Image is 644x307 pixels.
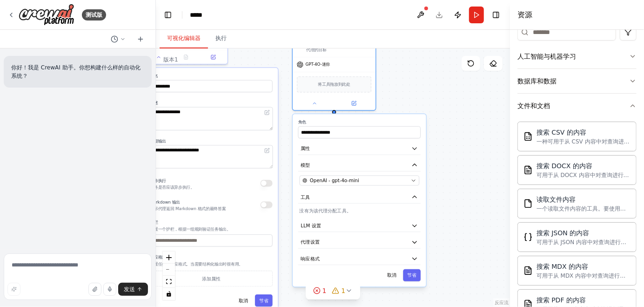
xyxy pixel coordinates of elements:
font: 护栏 [150,220,158,225]
button: 工具 [298,191,421,204]
font: 没有为该代理分配工具。 [300,208,351,214]
button: 取消 [383,269,401,281]
a: React Flow 归因 [495,300,509,305]
img: DOCX搜索工具 [523,165,533,175]
font: 属性 [301,146,310,151]
img: CSV搜索工具 [523,132,533,141]
font: 反应流 [495,300,509,305]
button: 文件和文档 [517,94,637,118]
font: 1 [342,287,346,294]
font: 1 [322,287,327,294]
font: 可用于从 JSON 内容中对查询进行语义搜索的工具。 [537,239,626,253]
button: 切换交互性 [163,288,175,300]
font: 角色 [298,120,306,124]
font: 设置一个护栏，根据一组规则验证任务输出。 [150,227,231,232]
font: 搜索 MDX 的内容 [537,263,588,270]
font: 预期输出 [150,139,166,143]
button: 节省 [255,294,273,307]
button: 缩小 [163,264,175,276]
font: 版本 [163,56,174,63]
img: 标识 [19,4,74,26]
font: Markdown 输出 [150,200,180,205]
font: 测试版 [86,12,102,18]
font: 可用于从 DOCX 内容中对查询进行语义搜索的工具。 [537,172,629,186]
font: 资源 [517,10,532,19]
button: 开始新聊天 [133,34,148,45]
img: MDX搜索工具 [523,266,533,275]
span: OpenAI - gpt-4o-mini [310,177,359,184]
font: 1 [174,56,178,63]
button: 代理设置 [298,236,421,249]
font: 节省 [259,298,268,303]
button: 在侧面板中打开 [335,99,373,107]
button: 放大 [163,252,175,264]
nav: 面包屑 [190,10,202,20]
button: 在编辑器中打开 [263,146,271,154]
button: 11 [306,282,361,300]
font: 数据库和数据 [517,77,557,85]
button: 点击说出您的自动化想法 [103,283,116,296]
font: 描述 [150,101,158,105]
font: 搜索 DOCX 的内容 [537,162,592,170]
button: 节省 [403,269,421,281]
img: JSON搜索工具 [523,232,533,242]
button: 模型 [298,159,421,171]
font: 取消 [387,273,396,278]
font: 模型 [301,162,310,168]
font: 搜索 CSV 的内容 [537,129,586,136]
font: 搜索 PDF 的内容 [537,296,586,304]
font: 工具 [301,194,310,200]
font: 节省 [407,273,416,278]
button: 响应格式 [298,252,421,265]
div: React Flow 控件 [163,252,175,300]
font: 人工智能与机器学习 [517,53,576,60]
font: 一种可用于从 CSV 内容中对查询进行语义搜索的工具。 [537,138,630,152]
font: 响应格式 [301,256,320,262]
button: 无可用输出 [172,53,200,61]
div: 代理的目标GPT-4O-迷你将工具拖放到此处角色属性模型OpenAI - gpt-4o-mini工具没有为该代理分配工具。LLM 设置代理设置响应格式取消节省 [292,34,376,111]
font: 响应格式 [150,255,166,259]
font: 代理的目标 [306,48,326,52]
font: 将工具拖放到此处 [318,82,350,87]
font: 添加属性 [202,276,221,281]
font: 文件和文档 [517,102,550,109]
font: 发送 [124,286,135,293]
img: 文件读取工具 [523,199,533,208]
button: 添加属性 [150,271,272,286]
font: 指示代理返回 Markdown 格式的最终​​答案 [150,206,226,211]
font: 设置任务的响应格式。当需要结构化输出时很有用。 [150,262,243,266]
button: LLM 设置 [298,219,421,232]
font: GPT-4O-迷你 [306,62,330,67]
button: 属性 [298,143,421,155]
font: 代理设置 [301,239,320,245]
font: 一个读取文件内容的工具。要使用此工具，请提供“file_path”参数，其中包含要读取的文件的路径。您也可以选择提供“start_line”参数，以从特定行开始读取；以及提供“line_coun... [537,205,630,257]
button: 发送 [118,283,148,296]
button: 人工智能与机器学习 [517,44,637,68]
button: 隐藏右侧边栏 [490,8,503,21]
button: 在编辑器中打开 [263,109,271,116]
button: 在侧面板中打开 [201,53,225,61]
font: 任务是否应该异步执行。 [150,185,195,190]
button: 适合视图 [163,276,175,288]
font: 可用于从 MDX 内容中对查询进行语义搜索的工具。 [537,273,625,287]
font: 异步执行 [150,178,166,183]
font: 读取文件内容 [537,196,576,203]
button: 切换到上一个聊天 [107,34,129,45]
font: 执行 [215,35,227,41]
font: 你好！我是 CrewAI 助手。你想构建什么样的自动化系统？ [11,64,141,79]
button: 隐藏左侧边栏 [161,8,174,21]
button: 上传文件 [88,283,101,296]
font: LLM 设置 [301,223,321,229]
button: 数据库和数据 [517,69,637,93]
button: 取消 [235,294,253,307]
font: 搜索 JSON 的内容 [537,229,589,237]
font: 姓名 [150,74,158,78]
button: OpenAI - gpt-4o-mini [300,176,420,186]
button: 改进此提示 [7,283,20,296]
font: 可视化编辑器 [167,35,201,41]
font: 取消 [239,298,248,303]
